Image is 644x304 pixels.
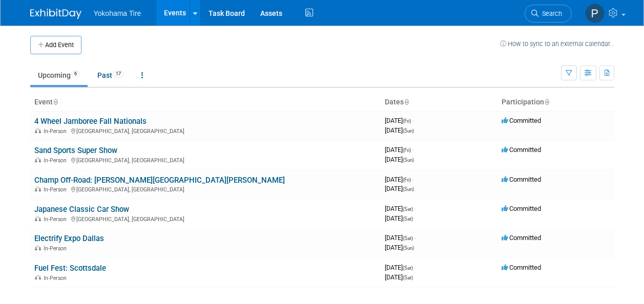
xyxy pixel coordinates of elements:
div: [GEOGRAPHIC_DATA], [GEOGRAPHIC_DATA] [34,126,377,135]
span: [DATE] [385,214,413,222]
th: Event [30,94,381,111]
div: [GEOGRAPHIC_DATA], [GEOGRAPHIC_DATA] [34,214,377,223]
span: [DATE] [385,234,416,242]
span: (Sat) [403,275,413,280]
img: In-Person Event [35,128,41,133]
span: (Sun) [403,128,414,134]
a: How to sync to an external calendar... [500,40,614,48]
a: Search [525,5,572,23]
span: [DATE] [385,273,413,281]
span: Committed [502,117,541,124]
a: Past17 [90,66,132,85]
span: - [414,234,416,242]
span: (Sat) [403,216,413,222]
a: Electrify Expo Dallas [34,234,104,243]
span: (Sat) [403,265,413,271]
a: 4 Wheel Jamboree Fall Nationals [34,117,147,126]
span: - [414,205,416,212]
span: 6 [71,70,80,78]
span: Yokohama Tire [94,9,141,17]
a: Sort by Start Date [404,98,409,106]
span: Committed [502,176,541,183]
a: Japanese Classic Car Show [34,205,129,214]
span: - [412,117,414,124]
div: [GEOGRAPHIC_DATA], [GEOGRAPHIC_DATA] [34,185,377,193]
span: [DATE] [385,117,414,124]
span: (Fri) [403,147,411,153]
a: Fuel Fest: Scottsdale [34,264,106,273]
span: Search [538,10,562,17]
span: In-Person [44,186,70,193]
span: [DATE] [385,126,414,134]
a: Champ Off-Road: [PERSON_NAME][GEOGRAPHIC_DATA][PERSON_NAME] [34,176,285,185]
span: - [412,146,414,154]
img: In-Person Event [35,216,41,221]
span: (Sun) [403,157,414,163]
a: Sort by Event Name [53,98,58,106]
span: [DATE] [385,264,416,271]
span: [DATE] [385,156,414,163]
span: In-Person [44,157,70,164]
th: Dates [381,94,497,111]
div: [GEOGRAPHIC_DATA], [GEOGRAPHIC_DATA] [34,156,377,164]
span: [DATE] [385,185,414,192]
a: Sort by Participation Type [544,98,549,106]
img: In-Person Event [35,157,41,162]
img: In-Person Event [35,245,41,250]
span: [DATE] [385,244,414,251]
span: (Sun) [403,245,414,251]
a: Upcoming6 [30,66,88,85]
span: [DATE] [385,176,414,183]
span: Committed [502,264,541,271]
span: (Fri) [403,177,411,183]
img: Paris Hull [585,4,605,23]
span: - [414,264,416,271]
a: Sand Sports Super Show [34,146,117,155]
span: Committed [502,234,541,242]
span: (Sun) [403,186,414,192]
span: In-Person [44,128,70,135]
span: Committed [502,205,541,212]
button: Add Event [30,36,81,54]
span: Committed [502,146,541,154]
span: (Sat) [403,206,413,212]
img: ExhibitDay [30,9,81,19]
span: [DATE] [385,205,416,212]
img: In-Person Event [35,275,41,280]
span: 17 [113,70,124,78]
span: In-Person [44,216,70,223]
span: - [412,176,414,183]
img: In-Person Event [35,186,41,191]
span: In-Person [44,275,70,281]
span: (Sat) [403,235,413,241]
span: In-Person [44,245,70,252]
th: Participation [497,94,614,111]
span: [DATE] [385,146,414,154]
span: (Fri) [403,118,411,124]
